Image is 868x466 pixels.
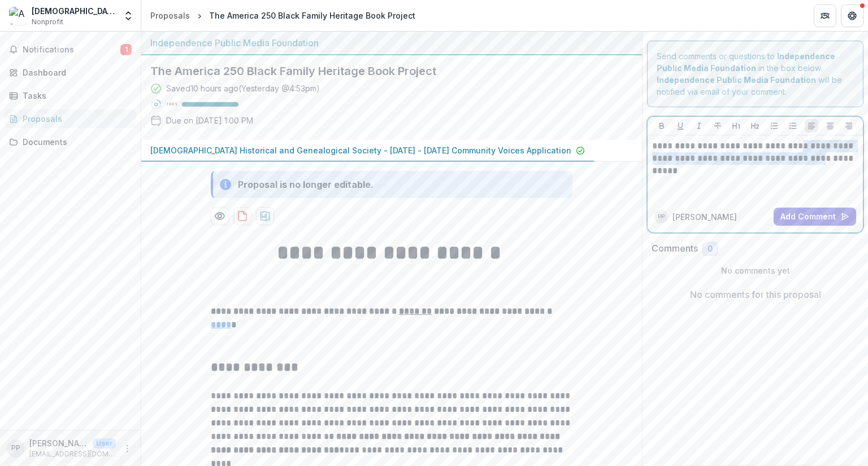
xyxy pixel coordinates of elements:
img: Afro-American Historical and Genealogical Society [9,7,27,25]
button: Open entity switcher [120,5,136,27]
div: Proposals [23,113,127,125]
p: No comments yet [652,265,859,276]
button: Heading 2 [748,119,762,133]
div: Saved 10 hours ago ( Yesterday @ 4:53pm ) [166,82,320,94]
a: Proposals [146,7,194,24]
div: [DEMOGRAPHIC_DATA] Historical and Genealogical Society [32,5,116,17]
button: Notifications1 [5,41,136,59]
a: Dashboard [5,63,136,82]
div: Send comments or questions to in the box below. will be notified via email of your comment. [647,41,863,107]
button: Add Comment [774,208,856,226]
button: download-proposal [233,207,251,225]
button: Bullet List [767,119,781,133]
p: [PERSON_NAME] [672,211,737,223]
a: Tasks [5,86,136,105]
p: [EMAIL_ADDRESS][DOMAIN_NAME] [29,449,116,459]
span: Notifications [23,45,120,55]
button: Heading 1 [730,119,743,133]
div: The America 250 Black Family Heritage Book Project [209,10,415,21]
button: Italicize [692,119,706,133]
button: Partners [814,5,836,27]
div: Pamela E. Foster, Ph.D. [11,445,20,452]
h2: Comments [652,243,698,254]
h2: The America 250 Black Family Heritage Book Project [150,64,615,78]
p: 100 % [166,100,177,108]
button: Strike [711,119,724,133]
button: Underline [674,119,687,133]
p: No comments for this proposal [690,288,821,301]
button: More [120,442,134,455]
p: [PERSON_NAME], Ph.D. [29,437,88,449]
button: Bold [655,119,669,133]
div: Documents [23,136,127,148]
span: Nonprofit [32,17,63,27]
button: Preview 849fd307-549b-45b4-b423-b342beba6f0c-0.pdf [211,207,229,225]
button: Align Right [842,119,856,133]
span: 1 [120,44,132,55]
p: [DEMOGRAPHIC_DATA] Historical and Genealogical Society - [DATE] - [DATE] Community Voices Applica... [150,144,571,156]
button: Align Left [805,119,818,133]
a: Documents [5,133,136,151]
button: Get Help [841,5,863,27]
span: 0 [708,244,713,254]
div: Independence Public Media Foundation [150,36,633,50]
div: Proposal is no longer editable. [238,178,374,191]
div: Dashboard [23,67,127,78]
div: Tasks [23,90,127,102]
p: User [93,438,116,449]
button: Ordered List [786,119,800,133]
button: download-proposal [256,207,274,225]
div: Pamela E. Foster, Ph.D. [658,214,665,219]
a: Proposals [5,109,136,128]
strong: Independence Public Media Foundation [657,75,816,85]
p: Due on [DATE] 1:00 PM [166,115,253,126]
div: Proposals [150,10,190,21]
nav: breadcrumb [146,7,420,24]
button: Align Center [823,119,837,133]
